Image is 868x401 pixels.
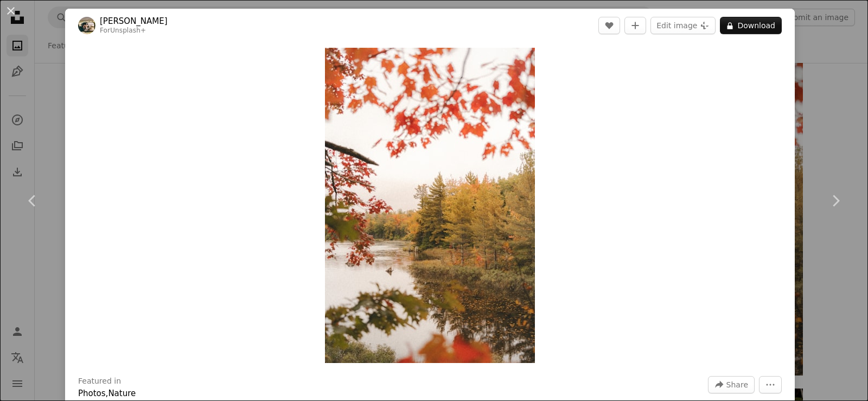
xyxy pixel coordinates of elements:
[106,389,108,398] span: ,
[78,389,106,398] a: Photos
[759,376,782,393] button: More Actions
[100,16,168,27] a: [PERSON_NAME]
[325,48,535,363] button: Zoom in on this image
[598,17,620,34] button: Like
[108,389,136,398] a: Nature
[624,17,646,34] button: Add to Collection
[708,376,755,393] button: Share this image
[100,27,168,35] div: For
[78,376,121,387] h3: Featured in
[110,27,146,34] a: Unsplash+
[726,377,748,393] span: Share
[803,149,868,253] a: Next
[325,48,535,363] img: a body of water surrounded by lots of trees
[650,17,716,34] button: Edit image
[720,17,782,34] button: Download
[78,17,95,34] img: Go to Hans's profile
